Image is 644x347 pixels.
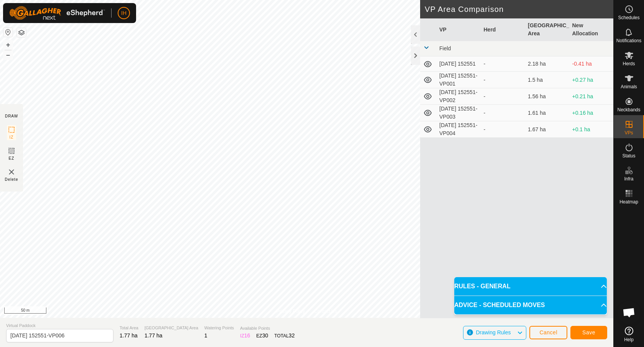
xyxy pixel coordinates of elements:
span: Schedules [618,15,639,20]
td: 1.56 ha [525,88,569,105]
td: +0.1 ha [569,121,614,138]
button: Save [570,326,607,339]
td: 1.67 ha [525,121,569,138]
span: Watering Points [204,325,234,331]
span: VPs [624,131,633,135]
div: - [484,93,522,101]
h2: VP Area Comparison [425,5,613,14]
p-accordion-header: ADVICE - SCHEDULED MOVES [454,296,607,314]
span: Infra [624,177,633,181]
td: [DATE] 152551-VP001 [436,72,481,88]
span: 1.77 ha [120,332,138,339]
span: Available Points [240,325,294,332]
img: VP [7,167,16,177]
td: 1.61 ha [525,105,569,121]
span: Field [439,45,451,51]
p-accordion-header: RULES - GENERAL [454,277,607,296]
span: Delete [5,177,18,182]
span: Cancel [539,329,557,335]
span: ADVICE - SCHEDULED MOVES [454,301,545,310]
span: Herds [623,61,635,66]
span: Drawing Rules [476,329,511,335]
div: - [484,60,522,68]
div: IZ [240,332,250,340]
span: EZ [9,155,15,161]
span: 16 [244,332,250,339]
button: Cancel [529,326,567,339]
td: [DATE] 152551-VP002 [436,88,481,105]
td: 1.5 ha [525,72,569,88]
span: Heatmap [619,200,638,204]
div: DRAW [5,113,18,119]
span: [GEOGRAPHIC_DATA] Area [145,325,198,331]
span: RULES - GENERAL [454,282,511,291]
td: +0.27 ha [569,72,614,88]
th: [GEOGRAPHIC_DATA] Area [525,18,569,41]
td: +0.21 ha [569,88,614,105]
img: Gallagher Logo [9,6,105,20]
button: Map Layers [17,28,26,37]
span: 1 [204,332,207,339]
span: Total Area [120,325,138,331]
th: New Allocation [569,18,614,41]
div: - [484,109,522,117]
a: Contact Us [314,308,337,315]
span: IH [121,9,127,17]
div: - [484,126,522,134]
td: [DATE] 152551-VP003 [436,105,481,121]
button: – [3,50,13,59]
div: EZ [256,332,268,340]
span: Neckbands [617,107,640,112]
div: - [484,76,522,84]
span: 30 [262,332,268,339]
span: Help [624,337,634,342]
td: [DATE] 152551 [436,56,481,72]
td: [DATE] 152551-VP004 [436,121,481,138]
button: Reset Map [3,28,13,37]
div: TOTAL [274,332,295,340]
span: IZ [10,134,14,140]
span: Status [622,154,635,158]
span: Save [582,329,595,335]
td: -0.41 ha [569,56,614,72]
td: +0.16 ha [569,105,614,121]
a: Help [614,324,644,345]
a: Privacy Policy [276,308,305,315]
span: Virtual Paddock [6,322,113,329]
th: VP [436,18,481,41]
td: 2.18 ha [525,56,569,72]
button: + [3,40,13,50]
span: 32 [289,332,295,339]
span: Animals [621,84,637,89]
th: Herd [481,18,525,41]
div: Open chat [618,301,641,324]
span: 1.77 ha [145,332,163,339]
span: Notifications [616,38,641,43]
